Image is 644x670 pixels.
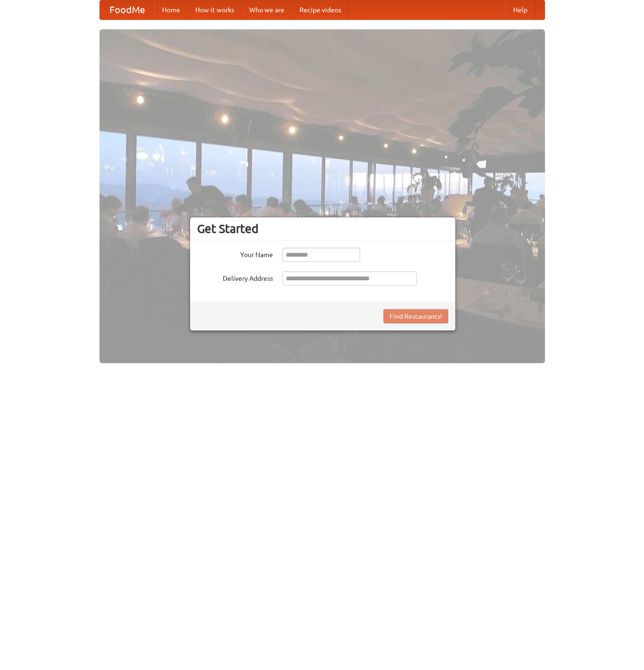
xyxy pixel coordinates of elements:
[242,0,292,19] a: Who we are
[197,222,448,236] h3: Get Started
[154,0,188,19] a: Home
[383,309,448,323] button: Find Restaurants!
[197,248,273,259] label: Your Name
[292,0,349,19] a: Recipe videos
[100,0,154,19] a: FoodMe
[197,271,273,283] label: Delivery Address
[506,0,535,19] a: Help
[188,0,242,19] a: How it works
